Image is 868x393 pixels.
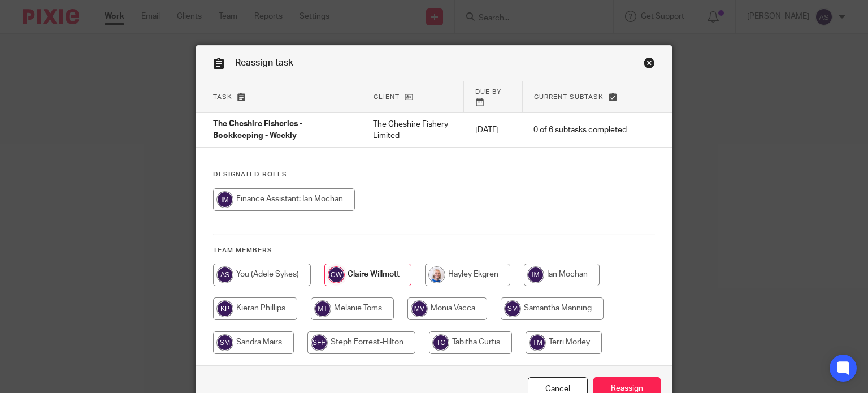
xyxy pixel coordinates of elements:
span: Reassign task [235,58,293,67]
h4: Designated Roles [213,170,656,179]
span: Due by [475,89,501,95]
h4: Team members [213,246,656,255]
span: Current subtask [534,94,604,100]
p: The Cheshire Fishery Limited [373,119,453,142]
span: Task [213,94,232,100]
span: The Cheshire Fisheries - Bookkeeping - Weekly [213,120,302,140]
a: Close this dialog window [644,57,655,72]
p: [DATE] [475,124,511,136]
td: 0 of 6 subtasks completed [522,113,638,148]
span: Client [374,94,400,100]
